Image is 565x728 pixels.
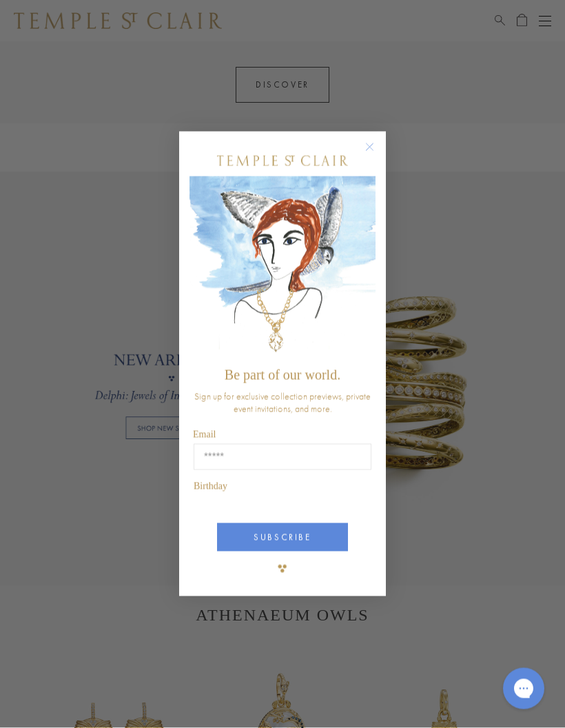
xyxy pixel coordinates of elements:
[217,156,348,166] img: Temple St. Clair
[225,367,340,383] span: Be part of our world.
[217,523,348,552] button: SUBSCRIBE
[194,390,371,415] span: Sign up for exclusive collection previews, private event invitations, and more.
[194,481,227,492] span: Birthday
[193,429,216,440] span: Email
[189,176,376,361] img: c4a9eb12-d91a-4d4a-8ee0-386386f4f338.jpeg
[194,444,371,470] input: Email
[496,663,551,714] iframe: Gorgias live chat messenger
[368,145,385,163] button: Close dialog
[269,555,296,583] img: TSC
